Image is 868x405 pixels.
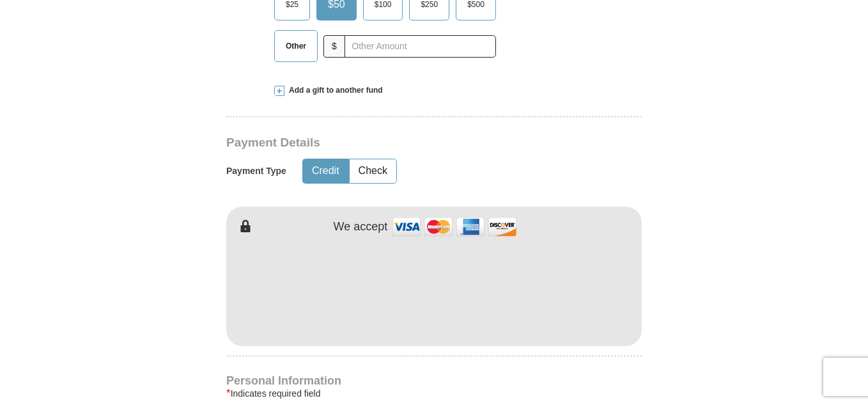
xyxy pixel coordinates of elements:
div: Indicates required field [226,386,642,401]
h4: We accept [334,220,388,234]
button: Credit [303,159,348,183]
h5: Payment Type [226,166,286,177]
span: Other [279,36,313,56]
span: Add a gift to another fund [284,85,383,96]
h3: Payment Details [226,136,552,150]
input: Other Amount [345,35,496,58]
span: $ [323,35,345,58]
button: Check [350,159,396,183]
img: credit cards accepted [391,213,518,241]
h4: Personal Information [226,376,642,386]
